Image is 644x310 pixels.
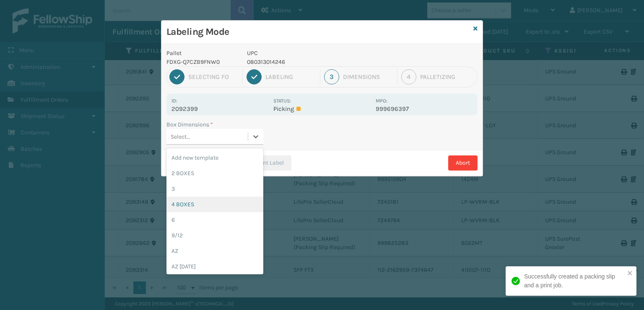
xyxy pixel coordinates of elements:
p: 999696397 [376,105,473,113]
div: 3 [324,69,339,84]
div: 4 [401,69,416,84]
div: 3 [166,181,263,197]
div: AZ [DATE] [166,259,263,274]
div: 2 BOXES [166,166,263,181]
div: Palletizing [420,73,475,81]
div: 1 [169,69,184,84]
div: Labeling [265,73,316,81]
label: Box Dimensions [166,120,213,129]
label: Id: [171,98,177,104]
div: AZ [166,243,263,259]
p: Pallet [166,49,237,58]
p: UPC [247,49,371,58]
div: Add new template [166,150,263,166]
p: 080313014246 [247,58,371,66]
h3: Labeling Mode [166,26,470,38]
button: Print Label [240,155,291,171]
div: 4 BOXES [166,197,263,212]
div: 9/12 [166,228,263,243]
button: close [627,270,633,278]
label: MPO: [376,98,387,104]
div: Dimensions [343,73,393,81]
div: Select... [171,132,190,141]
button: Abort [448,155,478,171]
div: Successfully created a packing slip and a print job. [524,272,625,290]
div: 6 [166,212,263,228]
p: FDXG-Q7CZB9FNW0 [166,58,237,66]
p: Picking [273,105,370,113]
div: 2 [247,69,262,84]
div: Selecting FO [188,73,239,81]
p: 2092399 [171,105,268,113]
label: Status: [273,98,291,104]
